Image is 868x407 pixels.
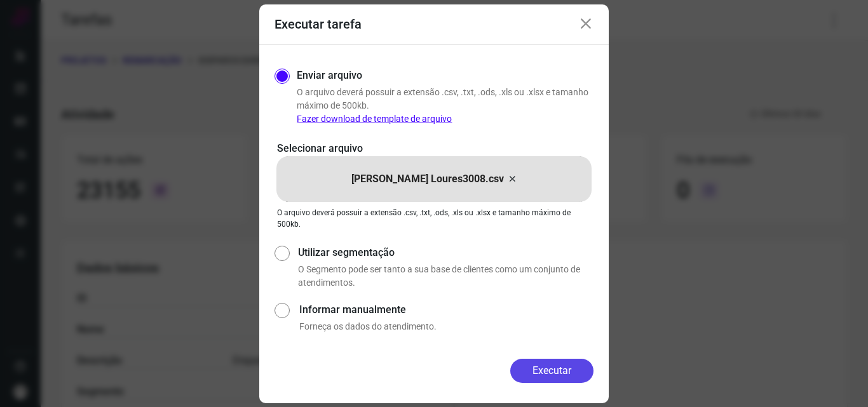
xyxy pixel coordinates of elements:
label: Enviar arquivo [297,68,362,83]
p: O arquivo deverá possuir a extensão .csv, .txt, .ods, .xls ou .xlsx e tamanho máximo de 500kb. [297,86,593,126]
p: Forneça os dados do atendimento. [299,320,593,333]
p: O Segmento pode ser tanto a sua base de clientes como um conjunto de atendimentos. [298,263,593,290]
p: Selecionar arquivo [277,141,591,156]
label: Informar manualmente [299,302,593,317]
h3: Executar tarefa [275,17,362,32]
p: [PERSON_NAME] Loures3008.csv [351,171,504,187]
button: Executar [510,359,593,383]
a: Fazer download de template de arquivo [297,114,452,124]
p: O arquivo deverá possuir a extensão .csv, .txt, .ods, .xls ou .xlsx e tamanho máximo de 500kb. [277,207,591,230]
label: Utilizar segmentação [298,245,593,260]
